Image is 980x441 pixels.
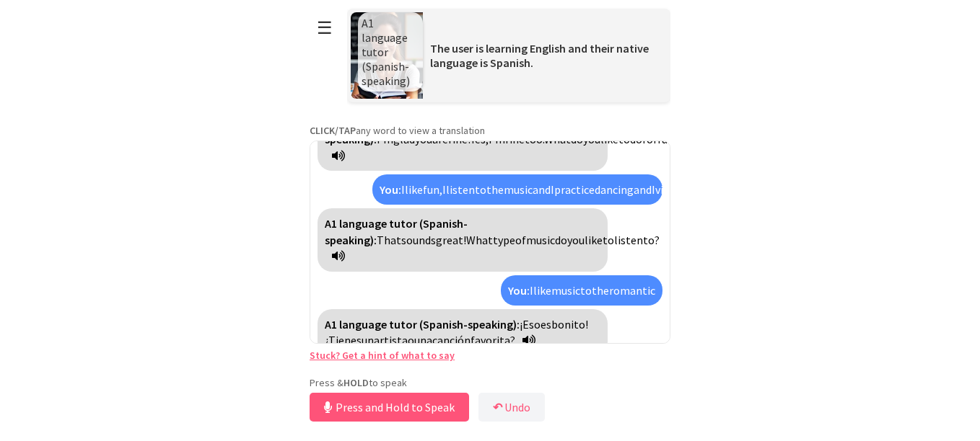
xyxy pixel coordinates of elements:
[325,317,520,331] strong: A1 language tutor (Spanish-speaking):
[486,182,504,197] span: the
[310,376,670,389] p: Press & to speak
[442,182,446,197] span: I
[504,182,533,197] span: music
[567,233,585,247] span: you
[325,333,362,347] span: ¿Tienes
[555,233,567,247] span: do
[414,333,432,347] span: una
[377,233,401,247] span: That
[362,333,374,347] span: un
[344,376,369,389] strong: HOLD
[436,233,466,247] span: great!
[551,283,580,298] span: music
[526,233,555,247] span: music
[501,275,662,306] div: Click to translate
[471,333,515,347] span: favorita?
[493,233,515,247] span: type
[652,182,655,197] span: I
[515,233,526,247] span: of
[530,283,533,298] span: I
[580,283,592,298] span: to
[554,182,595,197] span: practice
[655,182,676,197] span: visit
[533,283,551,298] span: like
[541,317,551,331] span: es
[380,182,401,197] strong: You:
[592,283,609,298] span: the
[401,233,436,247] span: sounds
[643,233,660,247] span: to?
[520,317,541,331] span: ¡Eso
[372,174,662,205] div: Click to translate
[446,182,475,197] span: listen
[318,309,608,356] div: Click to translate
[551,317,588,331] span: bonito!
[634,182,652,197] span: and
[401,182,405,197] span: I
[595,182,634,197] span: dancing
[430,41,649,70] span: The user is learning English and their native language is Spanish.
[310,349,455,362] a: Stuck? Get a hint of what to say
[310,393,469,422] button: Press and Hold to Speak
[408,333,414,347] span: o
[478,393,545,422] button: ↶Undo
[423,182,442,197] span: fun,
[508,283,530,298] strong: You:
[351,12,423,99] img: Scenario Image
[310,124,356,137] strong: CLICK/TAP
[551,182,554,197] span: I
[310,124,670,137] p: any word to view a translation
[362,16,410,88] span: A1 language tutor (Spanish-speaking)
[374,333,408,347] span: artista
[614,233,643,247] span: listen
[603,233,614,247] span: to
[310,9,340,46] button: ☰
[318,208,608,271] div: Click to translate
[493,400,502,414] b: ↶
[405,182,423,197] span: like
[432,333,471,347] span: canción
[585,233,603,247] span: like
[325,216,468,246] strong: A1 language tutor (Spanish-speaking):
[466,233,493,247] span: What
[475,182,486,197] span: to
[609,283,655,298] span: romantic
[533,182,551,197] span: and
